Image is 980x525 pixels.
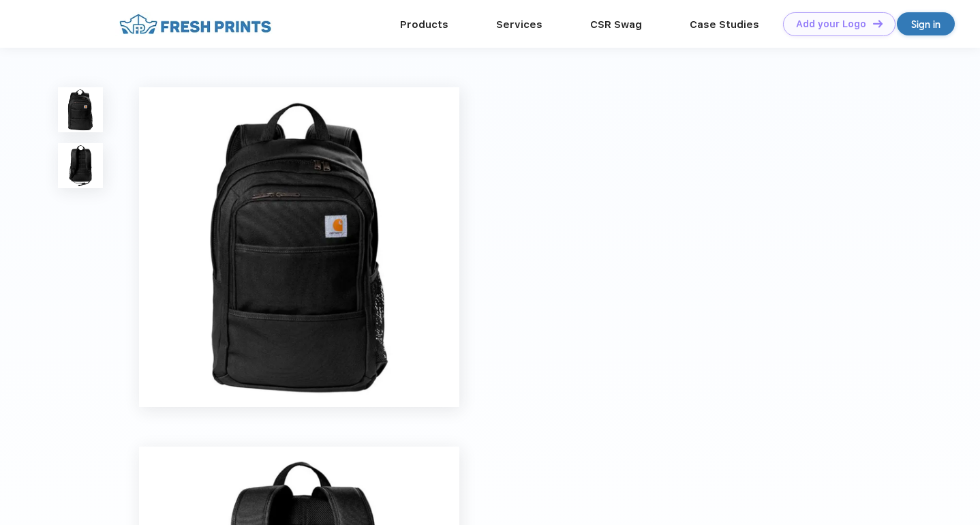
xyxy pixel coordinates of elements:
img: func=resize&h=100 [58,87,103,132]
div: Sign in [911,16,940,32]
div: Add your Logo [796,18,866,30]
img: fo%20logo%202.webp [115,12,275,36]
img: DT [873,20,883,27]
img: func=resize&h=640 [139,87,459,408]
a: Sign in [897,12,955,35]
img: func=resize&h=100 [58,143,103,188]
a: Products [400,18,448,31]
